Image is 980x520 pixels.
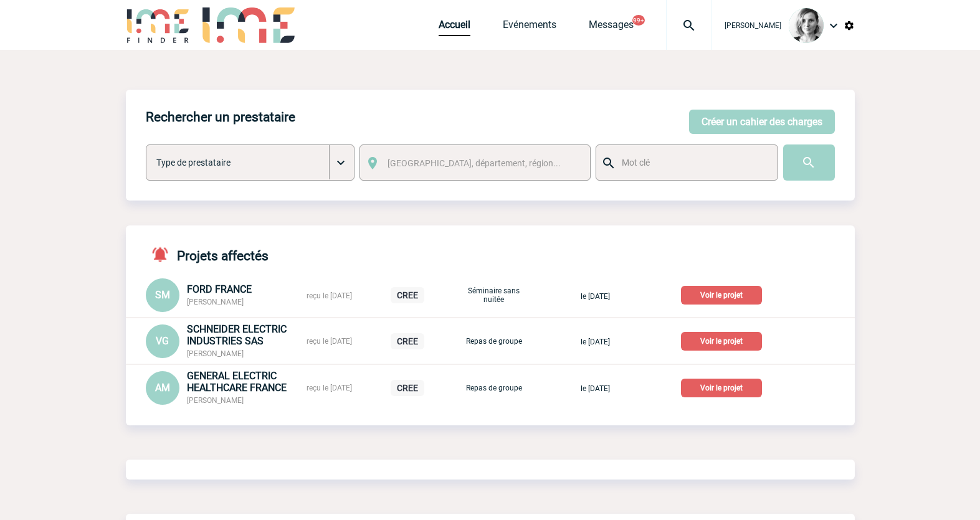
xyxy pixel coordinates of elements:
[307,337,352,346] span: reçu le [DATE]
[681,334,767,346] a: Voir le projet
[581,292,610,301] span: le [DATE]
[783,144,835,181] input: Submit
[187,323,287,347] span: SCHNEIDER ELECTRIC INDUSTRIES SAS
[589,19,634,36] a: Messages
[681,288,767,300] a: Voir le projet
[155,289,170,301] span: SM
[187,349,244,358] span: [PERSON_NAME]
[307,384,352,392] span: reçu le [DATE]
[439,19,470,36] a: Accueil
[581,338,610,346] span: le [DATE]
[681,286,762,305] p: Voir le projet
[619,154,766,171] input: Mot clé
[725,21,781,30] span: [PERSON_NAME]
[307,291,352,300] span: reçu le [DATE]
[155,382,170,394] span: AM
[391,333,424,349] p: CREE
[463,286,525,304] p: Séminaire sans nuitée
[391,380,424,396] p: CREE
[187,370,287,394] span: GENERAL ELECTRIC HEALTHCARE FRANCE
[391,287,424,303] p: CREE
[681,379,762,397] p: Voir le projet
[503,19,556,36] a: Evénements
[187,298,244,306] span: [PERSON_NAME]
[789,8,824,43] img: 103019-1.png
[681,332,762,351] p: Voir le projet
[151,245,177,263] img: notifications-active-24-px-r.png
[146,110,295,125] h4: Rechercher un prestataire
[463,337,525,346] p: Repas de groupe
[146,245,269,263] h4: Projets affectés
[156,335,169,347] span: VG
[581,384,610,393] span: le [DATE]
[681,381,767,393] a: Voir le projet
[187,396,244,405] span: [PERSON_NAME]
[463,384,525,392] p: Repas de groupe
[126,7,191,43] img: IME-Finder
[388,158,561,168] span: [GEOGRAPHIC_DATA], département, région...
[187,283,252,295] span: FORD FRANCE
[632,15,645,26] button: 99+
